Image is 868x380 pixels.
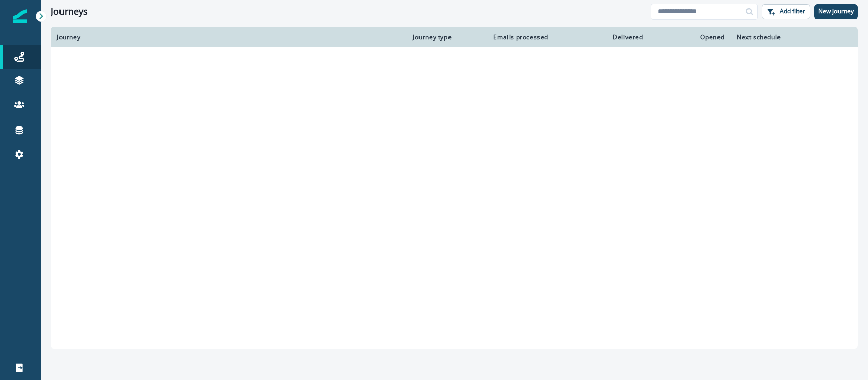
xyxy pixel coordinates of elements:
[780,8,805,15] p: Add filter
[818,8,854,15] p: New journey
[413,33,477,41] div: Journey type
[737,33,826,41] div: Next schedule
[13,9,27,23] img: Inflection
[814,4,858,19] button: New journey
[762,4,810,19] button: Add filter
[489,33,548,41] div: Emails processed
[57,33,401,41] div: Journey
[655,33,725,41] div: Opened
[560,33,643,41] div: Delivered
[51,6,88,17] h1: Journeys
